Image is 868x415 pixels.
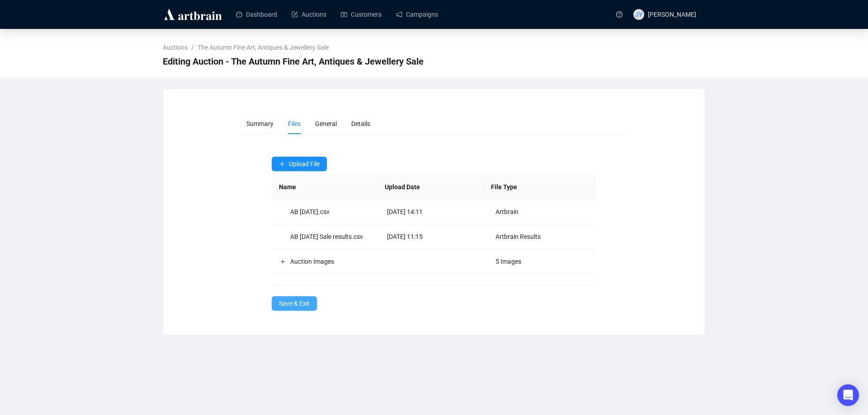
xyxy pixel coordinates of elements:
[616,11,623,18] span: question-circle
[196,42,330,52] a: The Autumn Fine Art, Antiques & Jewellery Sale
[161,42,189,52] a: Auctions
[163,54,424,69] span: Editing Auction - The Autumn Fine Art, Antiques & Jewellery Sale
[495,258,521,265] span: 5 Images
[246,120,274,127] span: Summary
[351,120,370,127] span: Details
[272,224,380,249] td: AB [DATE] Sale results.csv
[279,298,310,308] span: Save & Exit
[279,161,285,167] span: plus
[837,384,859,406] div: Open Intercom Messenger
[484,175,590,200] th: File Type
[380,200,488,224] td: [DATE] 14:11
[289,160,320,168] span: Upload File
[191,42,194,52] li: /
[272,249,380,274] td: Auction Images
[648,11,696,18] span: [PERSON_NAME]
[272,157,327,171] button: Upload File
[272,175,378,200] th: Name
[341,3,382,26] a: Customers
[163,7,223,22] img: logo
[635,9,642,19] span: JY
[396,3,438,26] a: Campaigns
[272,200,380,224] td: AB [DATE].csv
[495,233,541,240] span: Artbrain Results
[272,296,317,311] button: Save & Exit
[380,224,488,249] td: [DATE] 11:15
[377,175,484,200] th: Upload Date
[236,3,277,26] a: Dashboard
[279,258,286,265] button: Expand row
[292,3,326,26] a: Auctions
[495,208,519,215] span: Artbrain
[315,120,337,127] span: General
[288,120,301,127] span: Files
